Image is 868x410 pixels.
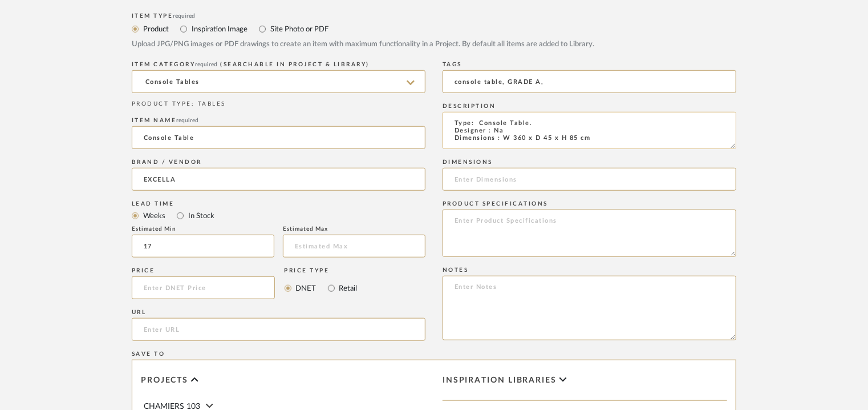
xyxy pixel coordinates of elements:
input: Type a category to search and select [132,70,425,93]
div: Estimated Min [132,226,274,232]
div: Price [132,267,275,274]
label: In Stock [187,210,214,222]
span: required [196,62,218,67]
input: Estimated Max [283,235,425,258]
label: DNET [295,282,317,295]
div: URL [132,309,425,316]
input: Enter Name [132,126,425,149]
div: PRODUCT TYPE [132,100,425,108]
span: required [173,13,196,19]
label: Inspiration Image [190,23,248,35]
mat-radio-group: Select item type [132,208,425,223]
span: : TABLES [192,101,226,107]
div: Product Specifications [443,200,736,207]
mat-radio-group: Select item type [132,22,736,36]
span: required [177,118,199,123]
span: Projects [141,376,188,385]
div: Price Type [285,267,358,274]
span: Inspiration libraries [443,376,557,385]
input: Estimated Min [132,235,274,258]
mat-radio-group: Select price type [285,276,358,299]
label: Site Photo or PDF [269,23,328,35]
label: Product [142,23,169,35]
input: Enter DNET Price [132,276,275,299]
div: Upload JPG/PNG images or PDF drawings to create an item with maximum functionality in a Project. ... [132,39,736,50]
div: Tags [443,61,736,68]
input: Enter Dimensions [443,168,736,191]
label: Weeks [142,210,165,222]
div: Save To [132,351,736,357]
span: (Searchable in Project & Library) [221,62,370,67]
label: Retail [338,282,358,295]
div: Brand / Vendor [132,159,425,166]
div: ITEM CATEGORY [132,61,425,68]
input: Unknown [132,168,425,191]
div: Description [443,103,736,110]
input: Enter URL [132,318,425,341]
div: Dimensions [443,159,736,166]
div: Item name [132,117,425,124]
input: Enter Keywords, Separated by Commas [443,70,736,93]
div: Estimated Max [283,226,425,232]
div: Notes [443,267,736,274]
div: Lead Time [132,200,425,207]
div: Item Type [132,13,736,19]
